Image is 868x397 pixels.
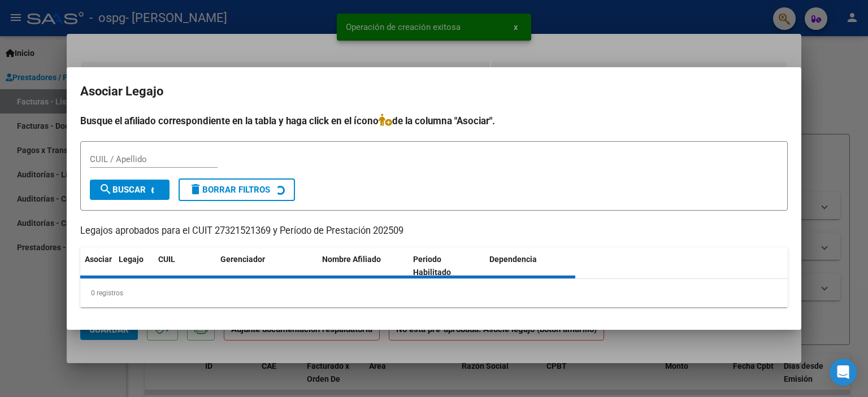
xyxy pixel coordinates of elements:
[80,81,788,102] h2: Asociar Legajo
[189,182,202,196] mat-icon: delete
[90,180,170,200] button: Buscar
[179,178,295,201] button: Borrar Filtros
[216,247,318,285] datatable-header-cell: Gerenciador
[119,255,144,264] span: Legajo
[80,279,788,307] div: 0 registros
[99,185,146,195] span: Buscar
[830,359,857,386] div: Open Intercom Messenger
[485,247,576,285] datatable-header-cell: Dependencia
[114,247,154,285] datatable-header-cell: Legajo
[80,114,788,128] h4: Busque el afiliado correspondiente en la tabla y haga click en el ícono de la columna "Asociar".
[99,182,112,196] mat-icon: search
[158,255,175,264] span: CUIL
[80,247,114,285] datatable-header-cell: Asociar
[154,247,216,285] datatable-header-cell: CUIL
[322,255,381,264] span: Nombre Afiliado
[189,185,270,195] span: Borrar Filtros
[220,255,265,264] span: Gerenciador
[413,255,451,277] span: Periodo Habilitado
[85,255,112,264] span: Asociar
[409,247,485,285] datatable-header-cell: Periodo Habilitado
[318,247,409,285] datatable-header-cell: Nombre Afiliado
[489,255,537,264] span: Dependencia
[80,224,788,238] p: Legajos aprobados para el CUIT 27321521369 y Período de Prestación 202509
